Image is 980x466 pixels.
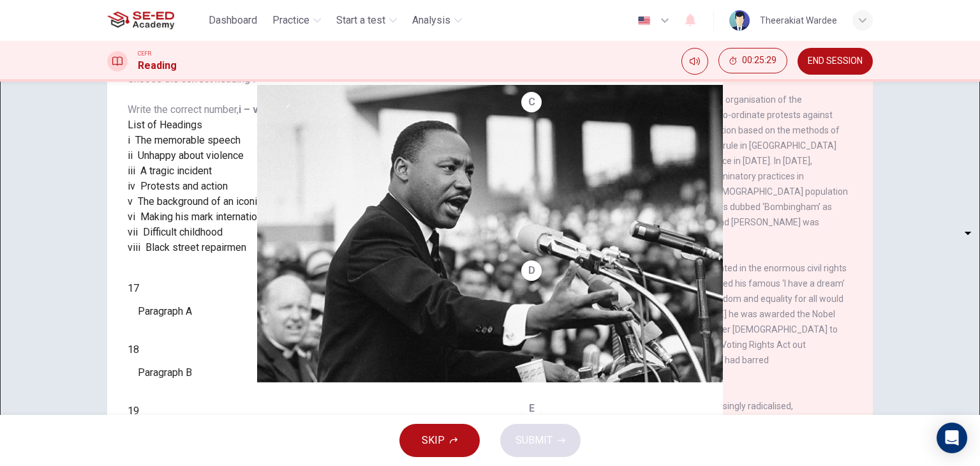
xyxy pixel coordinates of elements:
[399,424,480,457] button: SKIP
[267,9,326,32] button: Practice
[521,92,542,112] div: C
[808,56,863,66] span: END SESSION
[742,56,776,66] span: 00:25:29
[798,48,873,75] button: END SESSION
[422,432,445,449] span: SKIP
[636,16,652,26] img: en
[729,10,750,31] img: Profile picture
[412,13,450,28] span: Analysis
[521,398,542,419] div: E
[138,58,177,73] h1: Reading
[107,8,174,33] img: SE-ED Academy logo
[138,49,151,58] span: CEFR
[107,8,204,33] a: SE-ED Academy logo
[209,13,257,28] span: Dashboard
[760,13,837,28] div: Theerakiat Wardee
[272,13,309,28] span: Practice
[204,9,262,32] button: Dashboard
[331,9,402,32] button: Start a test
[407,9,467,32] button: Analysis
[718,48,787,73] button: 00:25:29
[718,48,787,75] div: Hide
[521,260,542,281] div: D
[937,423,967,453] div: Open Intercom Messenger
[681,48,708,75] div: Mute
[336,13,385,28] span: Start a test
